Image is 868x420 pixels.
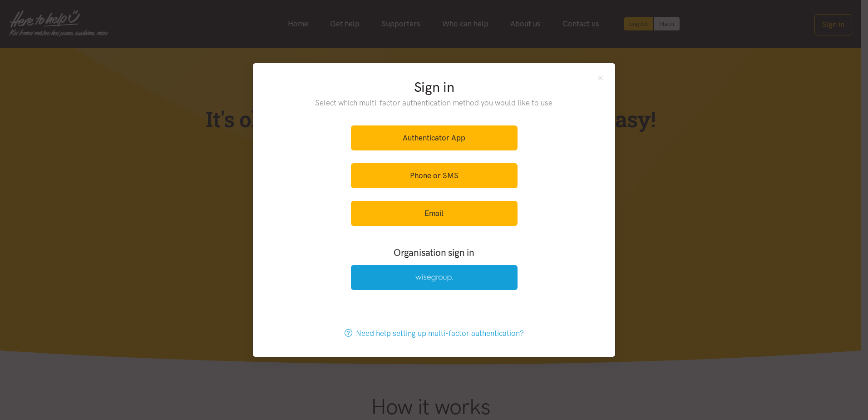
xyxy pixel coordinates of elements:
[335,321,533,346] a: Need help setting up multi-factor authentication?
[297,78,572,97] h2: Sign in
[351,163,518,188] a: Phone or SMS
[597,74,604,82] button: Close
[415,274,453,282] img: Wise Group
[297,97,572,109] p: Select which multi-factor authentication method you would like to use
[351,201,518,226] a: Email
[351,125,518,150] a: Authenticator App
[326,246,542,259] h3: Organisation sign in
